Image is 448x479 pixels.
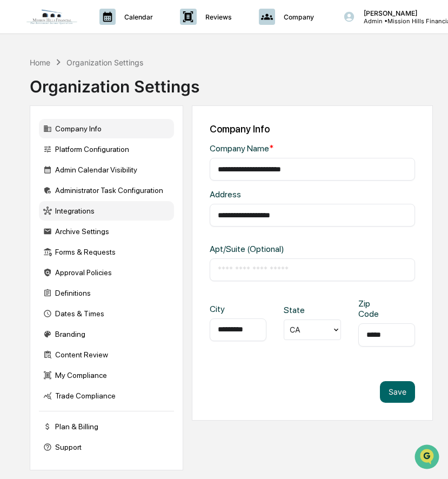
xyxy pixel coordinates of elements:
[39,242,174,262] div: Forms & Requests
[275,13,319,21] p: Company
[210,244,302,254] div: Apt/Suite (Optional)
[108,183,131,191] span: Pylon
[39,324,174,344] div: Branding
[89,136,134,147] span: Attestations
[358,298,384,319] div: Zip Code
[39,119,174,138] div: Company Info
[39,345,174,364] div: Content Review
[39,365,174,385] div: My Compliance
[210,189,302,199] div: Address
[39,304,174,323] div: Dates & Times
[6,152,72,172] a: 🔎Data Lookup
[22,136,70,147] span: Preclearance
[30,58,50,67] div: Home
[39,263,174,282] div: Approval Policies
[39,181,174,200] div: Administrator Task Configuration
[116,13,158,21] p: Calendar
[78,137,87,146] div: 🗄️
[197,13,237,21] p: Reviews
[39,437,174,457] div: Support
[380,381,415,403] button: Save
[184,86,197,99] button: Start new chat
[37,94,137,102] div: We're available if you need us!
[6,132,74,151] a: 🖐️Preclearance
[210,143,302,154] div: Company Name
[39,201,174,221] div: Integrations
[22,157,68,168] span: Data Lookup
[39,139,174,159] div: Platform Configuration
[39,386,174,405] div: Trade Compliance
[26,9,78,25] img: logo
[11,83,30,102] img: 1746055101610-c473b297-6a78-478c-a979-82029cc54cd1
[39,222,174,241] div: Archive Settings
[11,23,197,40] p: How can we help?
[76,183,131,191] a: Powered byPylon
[74,132,138,151] a: 🗄️Attestations
[11,158,19,167] div: 🔎
[210,304,235,314] div: City
[39,417,174,436] div: Plan & Billing
[30,68,199,96] div: Organization Settings
[413,443,443,473] iframe: Open customer support
[39,283,174,303] div: Definitions
[39,160,174,179] div: Admin Calendar Visibility
[284,305,309,315] div: State
[66,58,143,67] div: Organization Settings
[37,83,177,94] div: Start new chat
[210,123,415,135] div: Company Info
[11,137,19,146] div: 🖐️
